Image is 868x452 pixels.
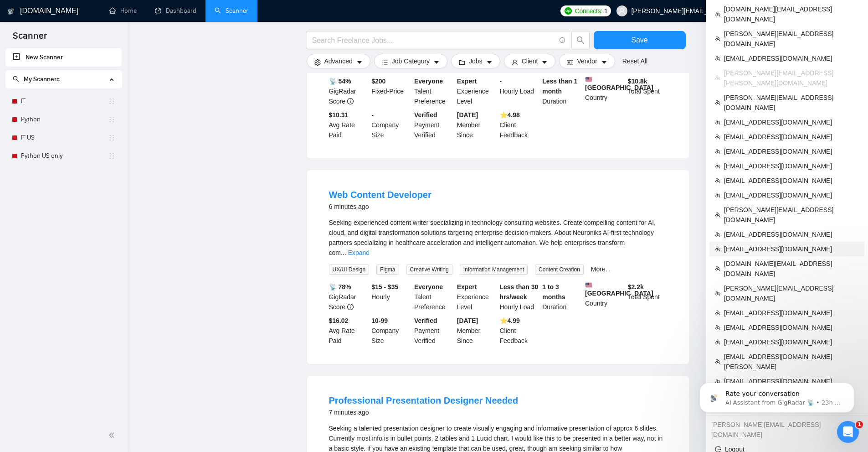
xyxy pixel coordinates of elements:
[724,337,859,347] span: [EMAIL_ADDRESS][DOMAIN_NAME]
[715,246,720,252] span: team
[715,232,720,237] span: team
[575,6,602,16] span: Connects:
[631,34,647,46] span: Save
[32,41,128,51] div: AI Assistant from GigRadar 📡
[130,41,159,51] div: • 23h ago
[32,176,52,186] div: Mariia
[724,146,859,156] span: [EMAIL_ADDRESS][DOMAIN_NAME]
[500,317,520,324] b: ⭐️ 4.99
[13,48,114,67] a: New Scanner
[5,129,122,147] li: IT US
[577,56,597,66] span: Vendor
[715,291,720,296] span: team
[414,111,437,119] b: Verified
[724,352,859,372] span: [EMAIL_ADDRESS][DOMAIN_NAME][PERSON_NAME]
[498,282,541,312] div: Hourly Load
[122,285,182,321] button: Help
[67,4,117,20] h1: Messages
[370,316,412,346] div: Company Size
[21,92,108,110] a: IT
[329,265,370,275] span: UX/UI Design
[724,53,859,63] span: [EMAIL_ADDRESS][DOMAIN_NAME]
[144,307,159,314] span: Help
[542,78,577,95] b: Less than 1 month
[341,249,346,256] span: ...
[586,76,592,83] img: 🇺🇸
[314,59,321,66] span: setting
[412,76,455,106] div: Talent Preference
[312,35,555,46] input: Search Freelance Jobs...
[724,259,859,279] span: [DOMAIN_NAME][EMAIL_ADDRESS][DOMAIN_NAME]
[724,190,859,200] span: [EMAIL_ADDRESS][DOMAIN_NAME]
[455,282,498,312] div: Experience Level
[500,78,502,85] b: -
[108,98,115,105] span: holder
[601,59,607,66] span: caret-down
[412,282,455,312] div: Talent Preference
[457,111,478,119] b: [DATE]
[327,316,370,346] div: Avg Rate Paid
[686,364,868,427] iframe: Intercom notifications message
[619,8,625,14] span: user
[412,110,455,140] div: Payment Verified
[724,132,859,142] span: [EMAIL_ADDRESS][DOMAIN_NAME]
[155,7,196,15] a: dashboardDashboard
[572,36,589,44] span: search
[591,265,611,273] a: More...
[541,59,548,66] span: caret-down
[715,100,720,105] span: team
[10,133,29,151] img: Profile image for Mariia
[406,265,452,275] span: Creative Writing
[5,92,122,110] li: IT
[371,283,398,291] b: $15 - $35
[628,283,644,291] b: $ 2.2k
[460,265,528,275] span: Information Management
[500,111,520,119] b: ⭐️ 4.98
[32,66,87,73] span: Дякую, додаю :)
[329,111,349,119] b: $10.31
[32,142,52,152] div: Mariia
[715,36,720,42] span: team
[21,147,108,165] a: Python US only
[626,76,669,106] div: Total Spent
[371,317,388,324] b: 10-99
[715,266,720,271] span: team
[715,339,720,345] span: team
[715,325,720,330] span: team
[706,417,868,442] div: oleksandr.b@gigradar.io
[54,244,79,253] div: • [DATE]
[329,201,431,212] div: 6 minutes ago
[433,59,440,66] span: caret-down
[108,152,115,160] span: holder
[586,282,592,288] img: 🇺🇸
[327,76,370,106] div: GigRadar Score
[24,75,60,83] span: My Scanners
[457,283,477,291] b: Expert
[160,4,176,20] div: Close
[10,234,29,253] img: Profile image for Mariia
[382,59,388,66] span: bars
[724,205,859,225] span: [PERSON_NAME][EMAIL_ADDRESS][DOMAIN_NAME]
[585,76,653,91] b: [GEOGRAPHIC_DATA]
[329,407,519,418] div: 7 minutes ago
[724,322,859,333] span: [EMAIL_ADDRESS][DOMAIN_NAME]
[347,98,354,104] span: info-circle
[51,75,77,84] div: • [DATE]
[856,421,863,428] span: 1
[348,249,370,256] a: Expand
[5,48,122,67] li: New Scanner
[370,76,412,106] div: Fixed-Price
[5,110,122,129] li: Python
[17,108,28,119] img: Viktor avatar
[32,244,52,253] div: Mariia
[329,219,656,256] span: Seeking experienced content writer specializing in technology consulting websites. Create compell...
[724,29,859,49] span: [PERSON_NAME][EMAIL_ADDRESS][DOMAIN_NAME]
[9,108,20,119] img: Oleksandr avatar
[21,307,40,314] span: Home
[715,11,720,17] span: team
[715,149,720,154] span: team
[585,282,653,297] b: [GEOGRAPHIC_DATA]
[54,176,79,186] div: • [DATE]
